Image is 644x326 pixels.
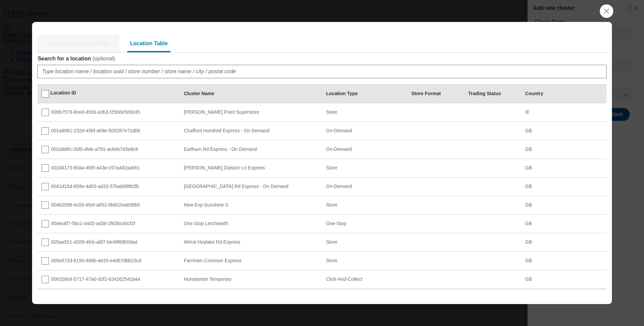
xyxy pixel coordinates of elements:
div: GB [525,239,602,245]
div: GB [525,128,602,134]
div: Location Type [326,91,358,97]
div: Store [326,239,403,245]
div: One-Stop [326,221,403,227]
div: GB [525,221,602,227]
div: GB [525,276,602,282]
div: Hunstanton Temporary [184,276,318,282]
div: GB [525,184,602,190]
div: Farnham Common Express [184,258,318,264]
div: Click-And-Collect [326,276,403,282]
input: Type location name / location uuid / store number / store name / city / postal code [37,65,606,78]
div: On-Demand [326,146,403,153]
div: Location ID [50,90,76,98]
div: On-Demand [326,184,403,190]
label: Search for a location [37,55,606,62]
div: Trading Status [468,91,501,97]
div: GB [525,202,602,208]
div: [GEOGRAPHIC_DATA] Rd Express - On Demand [184,184,318,190]
div: GB [525,165,602,171]
div: Modal [32,22,612,304]
div: Wirral Hoylake Rd Express [184,239,318,245]
div: Country [525,91,543,97]
div: Chafford Hundred Express - On Demand [184,128,318,134]
div: One Stop Letchworth [184,221,318,227]
div: 000b7578-8ced-4939-a3b3-f25b0e509245 [42,109,176,116]
div: Store Format [411,91,441,97]
div: GB [525,258,602,264]
div: 005ae551-d209-4fcb-a6f7-be49f68b59ad [42,239,176,246]
span: ( optional ) [92,56,115,61]
span: Location Table [130,40,168,46]
div: [PERSON_NAME] Point Superstore [184,109,318,115]
div: 006328d4-5717-47a0-92f2-634262541b44 [42,276,176,283]
div: Store [326,258,403,264]
div: On-Demand [326,128,403,134]
div: Earlham Rd Express - On Demand [184,146,318,153]
div: 001a8061-232d-45bf-a69e-505287e71d06 [42,127,176,135]
div: 005e672d-8150-468b-a633-e4d67dbb23cd [42,257,176,265]
div: 002d4173-80aa-4fd5-a43e-c97a4d2aa061 [42,164,176,172]
nav: Pagination Section [37,289,606,308]
div: New Exp Sunshine S [184,202,318,208]
div: 004b2096-6c59-45ef-a852-8bb02ea838b5 [42,201,176,209]
div: 002a9d6c-2bf0-4fde-a791-ac6eb7e5e8c6 [42,146,176,153]
div: GB [525,146,602,153]
div: Cluster Name [184,91,214,97]
div: 0041d15d-659e-4d03-ad33-57bab96f62fb [42,183,176,190]
div: Store [326,202,403,208]
button: Close Modal [600,4,613,18]
div: IE [525,109,602,115]
div: Store [326,165,403,171]
div: [PERSON_NAME] Dalston Ln Express [184,165,318,171]
div: Store [326,109,403,115]
div: 004ec8f7-5bc1-44d3-ad39-2f63bc45cf2f [42,220,176,227]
